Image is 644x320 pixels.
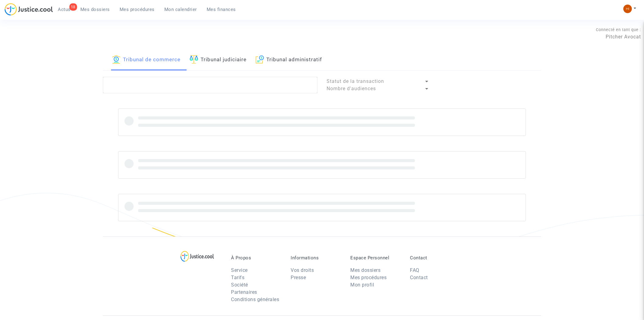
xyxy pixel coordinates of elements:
a: Tribunal de commerce [112,50,180,70]
span: Mes dossiers [80,7,110,12]
a: Partenaires [231,289,257,295]
span: Mes finances [207,7,236,12]
a: Contact [410,275,428,280]
p: Espace Personnel [350,255,401,261]
span: Mes procédures [120,7,155,12]
img: fc99b196863ffcca57bb8fe2645aafd9 [623,5,632,13]
img: icon-faciliter-sm.svg [190,55,198,64]
img: logo-lg.svg [180,251,214,262]
a: Presse [291,275,306,280]
img: icon-banque.svg [112,55,121,64]
a: Mon profil [350,282,374,288]
div: 18 [69,3,77,11]
a: Vos droits [291,267,314,273]
p: Informations [291,255,341,261]
span: Connecté en tant que : [596,27,641,32]
a: Mes dossiers [75,5,115,14]
span: Mon calendrier [164,7,197,12]
a: Mes procédures [350,275,387,280]
a: Service [231,267,248,273]
a: Tarifs [231,275,244,280]
img: jc-logo.svg [5,3,53,16]
a: Tribunal judiciaire [190,50,247,70]
a: Tribunal administratif [256,50,322,70]
p: À Propos [231,255,282,261]
a: Mon calendrier [159,5,202,14]
a: Mes procédures [115,5,159,14]
a: FAQ [410,267,419,273]
img: icon-archive.svg [256,55,264,64]
a: 18Actus [53,5,75,14]
a: Mes finances [202,5,241,14]
a: Mes dossiers [350,267,380,273]
span: Statut de la transaction [327,78,384,84]
p: Contact [410,255,460,261]
span: Nombre d'audiences [327,86,376,91]
span: Actus [58,7,71,12]
a: Conditions générales [231,297,279,302]
a: Société [231,282,248,288]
